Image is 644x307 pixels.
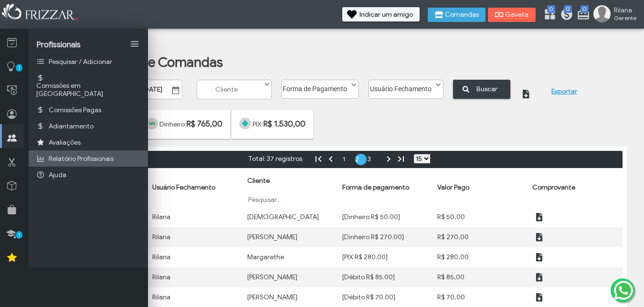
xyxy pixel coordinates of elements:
a: Primeira página [312,153,324,165]
span: Cliente [247,177,270,185]
div: Paginação [53,151,623,168]
a: Próxima página [383,153,394,165]
a: 0 [560,8,570,23]
button: ui-button [532,230,547,244]
a: Ajuda [29,167,148,183]
td: [PERSON_NAME] [243,227,338,247]
span: ui-button [539,230,540,244]
a: Page 1 [343,154,354,165]
button: Show Calendar [169,85,182,95]
a: Rilana Gerente [593,5,639,24]
span: PIX: [253,120,306,128]
td: [Dinheiro R$ 50.00] [338,207,433,227]
a: Adiantamento [29,118,148,134]
td: Rilana [148,227,243,247]
span: Avaliações [49,138,81,147]
button: Show Options [262,80,272,89]
span: 0 [547,5,555,13]
span: ui-button [539,210,540,224]
span: 0 [581,5,589,13]
input: Data Final [122,80,182,99]
td: Rilana [148,207,243,227]
th: Cliente [243,168,338,207]
span: Buscar [470,82,504,96]
img: whatsapp.png [612,279,635,302]
span: Dinheiro: [159,120,222,128]
a: 0 [543,8,553,23]
span: Comprovante [532,183,575,191]
span: Comissões em [GEOGRAPHIC_DATA] [36,82,140,98]
td: R$ 85,00 [433,267,528,287]
td: Rilana [148,267,243,287]
label: Usuário Fechamento [369,80,434,93]
span: Rilana [614,6,636,14]
button: ui-button [532,210,547,224]
td: R$ 280,00 [433,247,528,267]
td: R$ 50,00 [433,207,528,227]
span: Relatório Profissionais [49,155,114,163]
a: Comissões em [GEOGRAPHIC_DATA] [29,70,148,102]
span: Ajuda [49,171,66,179]
a: Comissões Pagas [29,102,148,118]
td: [Débito R$ 85.00] [338,267,433,287]
td: [PERSON_NAME] [243,267,338,287]
a: Última página [395,153,407,165]
td: [Dinheiro R$ 270.00] [338,227,433,247]
a: Avaliações [29,134,148,150]
td: Rilana [148,247,243,267]
span: 1 [16,231,22,239]
span: ui-button [528,83,536,97]
h1: Movimentação de Comandas [48,54,610,71]
button: Indicar um amigo [342,7,420,21]
th: Comprovante [528,168,623,207]
input: Cliente [197,80,272,99]
a: Página anterior [325,153,336,165]
button: ui-button [532,270,547,285]
td: [PIX R$ 280.00] [338,247,433,267]
button: Buscar [453,80,510,99]
td: R$ 270,00 [433,227,528,247]
td: [DEMOGRAPHIC_DATA] [243,207,338,227]
span: Pesquisar / Adicionar [49,58,112,66]
span: Total: 37 registros [245,154,305,164]
button: Gaveta [488,8,536,22]
span: Gerente [614,14,636,21]
img: Maquininha [239,117,251,129]
a: Relatório Profissionais [29,150,148,167]
span: Profissionais [36,40,81,50]
span: 1 [16,64,22,72]
input: Pesquisar... [247,195,333,204]
button: ui-button [532,250,547,265]
span: ui-button [539,250,540,265]
span: ui-button [539,290,540,305]
label: Forma de Pagamento [282,80,350,93]
span: Indicar um amigo [359,11,413,18]
a: Pesquisar / Adicionar [29,53,148,70]
span: Usuário Fechamento [152,183,215,191]
img: Maquininha [146,117,158,129]
span: R$ 1.530,00 [263,119,306,129]
th: Usuário Fechamento [148,168,243,207]
span: Comissões Pagas [49,106,101,114]
span: ui-button [539,270,540,285]
a: Page 2 [355,154,367,165]
a: Page 3 [368,154,379,165]
button: ui-button [521,80,542,101]
td: Margarethe [243,247,338,267]
button: ui-button [532,290,547,305]
th: Valor Pago [433,168,528,207]
span: 0 [564,5,572,13]
button: Comandas [428,8,486,22]
span: R$ 765,00 [186,119,222,129]
button: Exportar [548,85,581,99]
span: Gaveta [505,11,529,18]
th: Forma de pagamento [338,168,433,207]
span: Comandas [445,11,479,18]
span: Adiantamento [49,122,94,130]
span: Forma de pagamento [342,183,409,191]
a: 0 [577,8,586,23]
span: Valor Pago [437,183,469,191]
